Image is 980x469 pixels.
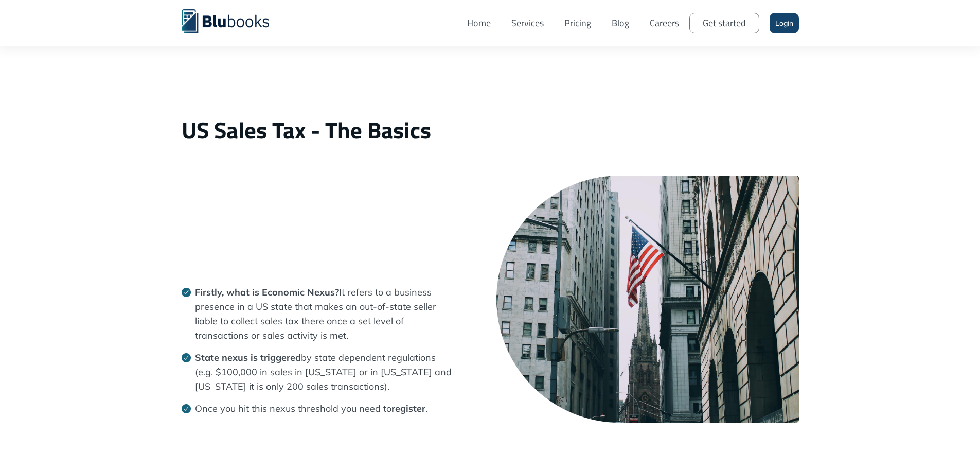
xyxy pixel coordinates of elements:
[182,8,284,33] a: home
[457,8,501,39] a: Home
[182,116,431,144] h1: US Sales Tax - The Basics
[689,13,759,33] a: Get started
[770,13,799,33] a: Login
[195,286,339,298] strong: Firstly, what is Economic Nexus?
[195,351,454,394] div: by state dependent regulations (e.g. $100,000 in sales in [US_STATE] or in [US_STATE] and [US_STA...
[195,285,454,343] div: It refers to a business presence in a US state that makes an out-of-state seller liable to collec...
[601,8,639,39] a: Blog
[639,8,689,39] a: Careers
[554,8,601,39] a: Pricing
[195,352,301,363] strong: State nexus is triggered
[501,8,554,39] a: Services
